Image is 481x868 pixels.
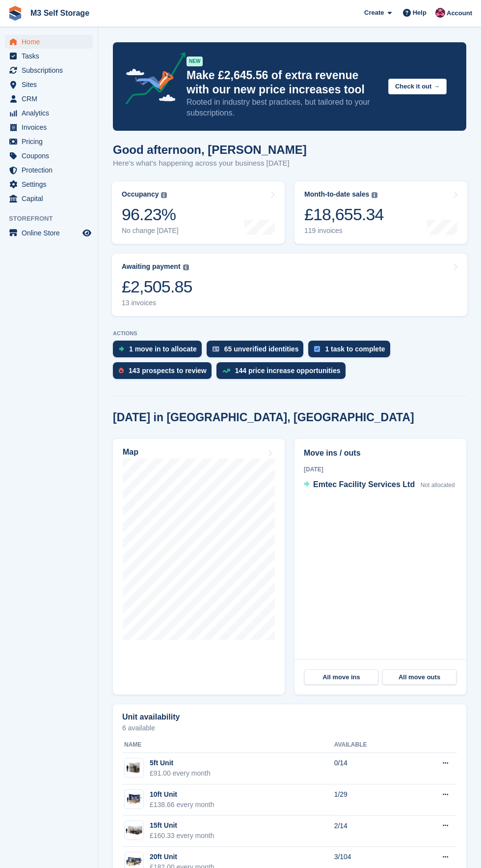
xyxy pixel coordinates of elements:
p: Here's what's happening across your business [DATE] [113,158,307,169]
span: Help [413,8,427,18]
span: Not allocated [421,482,455,489]
button: Check it out → [388,79,447,95]
span: Protection [22,163,80,177]
a: menu [5,149,93,163]
th: Available [334,737,410,753]
td: 2/14 [334,815,410,847]
span: Tasks [22,49,80,63]
a: Occupancy 96.23% No change [DATE] [112,181,285,244]
div: 20ft Unit [150,852,214,862]
div: 143 prospects to review [129,367,207,375]
a: Month-to-date sales £18,655.34 119 invoices [294,181,467,244]
a: 1 move in to allocate [113,341,207,362]
img: 10-ft-container.jpg [125,792,143,806]
span: CRM [22,92,80,106]
div: 144 price increase opportunities [235,367,341,375]
div: £138.66 every month [150,800,214,810]
a: 143 prospects to review [113,362,216,384]
a: Awaiting payment £2,505.85 13 invoices [112,254,467,316]
p: ACTIONS [113,330,466,337]
a: 144 price increase opportunities [216,362,350,384]
a: Emtec Facility Services Ltd Not allocated [304,479,455,492]
div: £18,655.34 [304,204,384,225]
a: menu [5,78,93,91]
img: 32-sqft-unit.jpg [125,761,143,775]
td: 0/14 [334,753,410,784]
span: Online Store [22,226,80,240]
img: icon-info-grey-7440780725fd019a000dd9b08b2336e03edf1995a4989e88bcd33f0948082b44.svg [372,192,377,198]
div: Awaiting payment [122,262,181,271]
p: Rooted in industry best practices, but tailored to your subscriptions. [187,97,380,118]
span: Settings [22,177,80,191]
img: stora-icon-8386f47178a22dfd0bd8f6a31ec36ba5ce8667c1dd55bd0f319d3a0aa187defe.svg [8,6,23,21]
p: 6 available [122,724,457,731]
img: prospect-51fa495bee0391a8d652442698ab0144808aea92771e9ea1ae160a38d050c398.svg [119,368,124,374]
img: task-75834270c22a3079a89374b754ae025e5fb1db73e45f91037f5363f120a921f8.svg [314,346,320,352]
h2: [DATE] in [GEOGRAPHIC_DATA], [GEOGRAPHIC_DATA] [113,411,414,424]
div: 119 invoices [304,227,384,235]
div: £91.00 every month [150,768,211,779]
h2: Unit availability [122,713,180,722]
div: NEW [187,57,203,66]
div: 1 task to complete [325,345,385,353]
span: Emtec Facility Services Ltd [313,480,415,489]
div: [DATE] [304,465,457,474]
span: Invoices [22,120,80,134]
a: Map [113,439,285,694]
p: Make £2,645.56 of extra revenue with our new price increases tool [187,68,380,97]
span: Coupons [22,149,80,163]
a: M3 Self Storage [27,5,93,21]
div: 65 unverified identities [224,345,299,353]
span: Subscriptions [22,63,80,77]
a: 65 unverified identities [207,341,309,362]
div: 5ft Unit [150,758,211,768]
span: Capital [22,192,80,205]
div: 10ft Unit [150,789,214,800]
a: menu [5,192,93,205]
span: Home [22,35,80,49]
span: Sites [22,78,80,91]
a: menu [5,35,93,49]
a: All move ins [304,669,378,685]
a: menu [5,135,93,148]
a: menu [5,163,93,177]
span: Create [364,8,384,18]
a: menu [5,63,93,77]
th: Name [122,737,334,753]
a: menu [5,49,93,63]
div: 15ft Unit [150,820,214,831]
td: 1/29 [334,784,410,816]
span: Analytics [22,106,80,120]
a: menu [5,106,93,120]
a: menu [5,92,93,106]
div: Occupancy [122,190,159,199]
img: price-adjustments-announcement-icon-8257ccfd72463d97f412b2fc003d46551f7dbcb40ab6d574587a9cd5c0d94... [117,52,186,108]
img: Nick Jones [435,8,445,18]
span: Storefront [9,214,98,224]
a: Preview store [81,227,93,239]
img: 125-sqft-unit.jpg [125,823,143,838]
h2: Move ins / outs [304,447,457,459]
div: 96.23% [122,204,179,225]
img: move_ins_to_allocate_icon-fdf77a2bb77ea45bf5b3d319d69a93e2d87916cf1d5bf7949dd705db3b84f3ca.svg [119,346,124,352]
div: £160.33 every month [150,831,214,841]
a: menu [5,226,93,240]
img: icon-info-grey-7440780725fd019a000dd9b08b2336e03edf1995a4989e88bcd33f0948082b44.svg [161,192,167,198]
img: icon-info-grey-7440780725fd019a000dd9b08b2336e03edf1995a4989e88bcd33f0948082b44.svg [183,264,189,270]
a: menu [5,120,93,134]
img: verify_identity-adf6edd0f0f0b5bbfe63781bf79b02c33cf7c696d77639b501bdc392416b5a36.svg [213,346,219,352]
a: menu [5,177,93,191]
h2: Map [123,448,138,457]
span: Account [447,8,472,18]
span: Pricing [22,135,80,148]
a: 1 task to complete [308,341,395,362]
div: £2,505.85 [122,277,192,297]
div: 1 move in to allocate [129,345,197,353]
div: Month-to-date sales [304,190,369,199]
img: price_increase_opportunities-93ffe204e8149a01c8c9dc8f82e8f89637d9d84a8eef4429ea346261dce0b2c0.svg [222,369,230,373]
div: No change [DATE] [122,227,179,235]
div: 13 invoices [122,299,192,307]
a: All move outs [382,669,456,685]
h1: Good afternoon, [PERSON_NAME] [113,143,307,156]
